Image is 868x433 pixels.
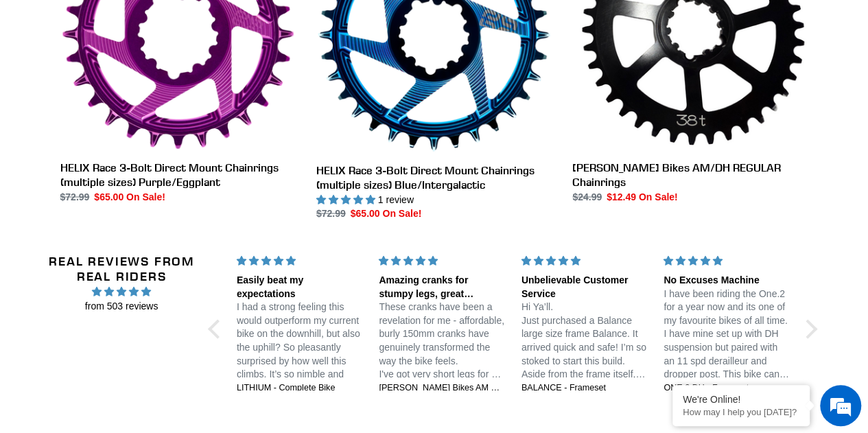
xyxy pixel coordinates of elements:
[521,253,647,268] div: 5 stars
[664,273,789,287] div: No Excuses Machine
[237,300,362,394] p: I had a strong feeling this would outperform my current bike on the downhill, but also the uphill...
[683,394,799,405] div: We're Online!
[237,382,362,394] a: LITHIUM - Complete Bike
[683,407,799,417] p: How may I help you today?
[15,75,36,96] div: Navigation go back
[237,273,362,300] div: Easily beat my expectations
[664,253,789,268] div: 5 stars
[92,77,251,95] div: Chat with us now
[664,287,789,381] p: I have been riding the One.2 for a year now and its one of my favourite bikes of all time. I have...
[379,382,504,394] a: [PERSON_NAME] Bikes AM Cranks
[43,299,200,313] span: from 503 reviews
[521,273,647,300] div: Unbelievable Customer Service
[379,300,504,381] p: These cranks have been a revelation for me - affordable, burly 150mm cranks have genuinely transf...
[379,273,504,300] div: Amazing cranks for stumpy legs, great customer service too
[379,253,504,268] div: 5 stars
[44,69,78,103] img: d_696896380_company_1647369064580_696896380
[237,253,362,268] div: 5 stars
[521,300,647,381] p: Hi Ya’ll. Just purchased a Balance large size frame Balance. It arrived quick and safe! I’m so st...
[43,253,200,283] h2: Real Reviews from Real Riders
[521,382,647,394] a: BALANCE - Frameset
[80,129,189,268] span: We're online!
[43,283,200,299] span: 4.96 stars
[225,7,258,40] div: Minimize live chat window
[7,288,261,336] textarea: Type your message and hit 'Enter'
[664,382,789,394] a: ONE.2 DH - Frameset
